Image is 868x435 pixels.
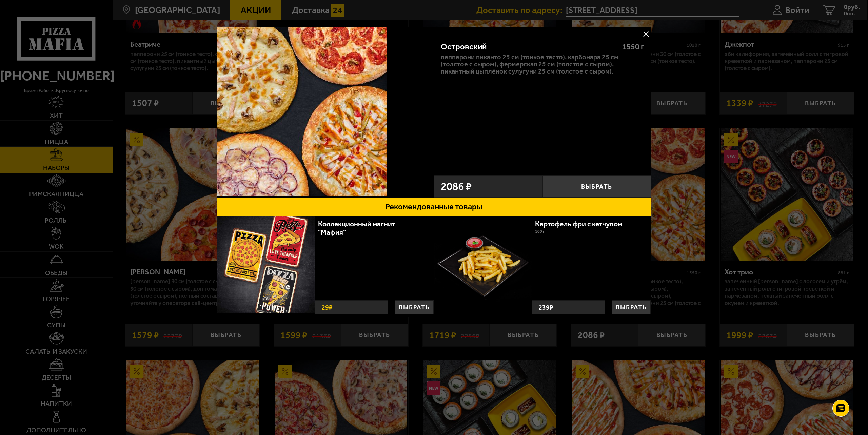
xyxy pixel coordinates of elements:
button: Выбрать [395,300,434,314]
button: Рекомендованные товары [217,198,651,216]
a: Картофель фри с кетчупом [535,220,631,228]
p: Пепперони Пиканто 25 см (тонкое тесто), Карбонара 25 см (толстое с сыром), Фермерская 25 см (толс... [441,54,644,75]
img: Островский [217,27,387,196]
button: Выбрать [612,300,651,314]
span: 2086 ₽ [441,181,472,192]
strong: 29 ₽ [320,301,334,314]
button: Выбрать [542,175,651,198]
a: Островский [217,27,434,198]
div: Островский [441,42,615,52]
strong: 239 ₽ [537,301,555,314]
span: 1550 г [622,42,644,51]
span: 100 г [535,229,545,234]
a: Коллекционный магнит "Мафия" [318,220,395,237]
